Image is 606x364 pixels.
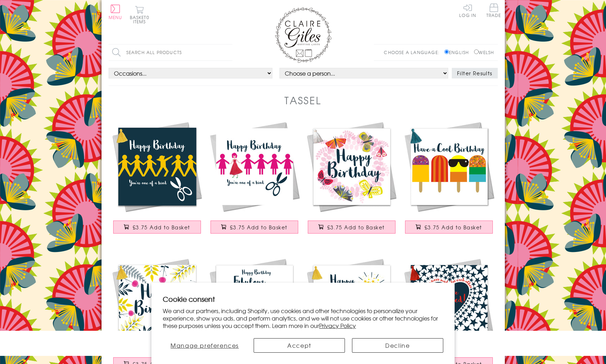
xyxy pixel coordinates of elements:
[474,49,494,55] label: Welsh
[303,255,400,352] img: Birthday Card, Bomb, You're the Bomb, Embellished with a colourful tassel
[444,49,449,54] input: English
[452,68,498,78] button: Filter Results
[254,338,345,353] button: Accept
[210,221,298,234] button: £3.75 Add to Basket
[405,221,493,234] button: £3.75 Add to Basket
[206,118,303,241] a: Birthday Card, Paperchain Girls, Embellished with a colourful tassel £3.75 Add to Basket
[133,224,190,231] span: £3.75 Add to Basket
[400,118,498,241] a: Birthday Card, Ice Lollies, Cool Birthday, Embellished with a colourful tassel £3.75 Add to Basket
[275,7,331,63] img: Claire Giles Greetings Cards
[444,49,472,55] label: English
[109,5,122,19] button: Menu
[474,49,479,54] input: Welsh
[327,224,385,231] span: £3.75 Add to Basket
[303,118,400,215] img: Birthday Card, Butterfly Wreath, Embellished with a colourful tassel
[352,338,443,353] button: Decline
[284,93,322,107] h1: Tassel
[163,294,443,304] h2: Cookie consent
[308,221,396,234] button: £3.75 Add to Basket
[303,118,400,241] a: Birthday Card, Butterfly Wreath, Embellished with a colourful tassel £3.75 Add to Basket
[109,45,232,60] input: Search all products
[225,45,232,60] input: Search
[206,118,303,215] img: Birthday Card, Paperchain Girls, Embellished with a colourful tassel
[425,224,482,231] span: £3.75 Add to Basket
[163,307,443,329] p: We and our partners, including Shopify, use cookies and other technologies to personalize your ex...
[171,341,239,350] span: Manage preferences
[400,255,498,352] img: Engagement Card, Heart in Stars, Wedding, Embellished with a colourful tassel
[206,255,303,352] img: Birthday Card, Unicorn, Fabulous You, Embellished with a colourful tassel
[109,255,206,352] img: Birthday Card, Spring Flowers, Embellished with a colourful tassel
[486,4,501,19] a: Trade
[130,6,149,24] button: Basket0 items
[109,14,122,20] span: Menu
[109,118,206,215] img: Birthday Card, Dab Man, One of a Kind, Embellished with a colourful tassel
[230,224,288,231] span: £3.75 Add to Basket
[486,4,501,17] span: Trade
[133,14,149,25] span: 0 items
[163,338,247,353] button: Manage preferences
[400,118,498,215] img: Birthday Card, Ice Lollies, Cool Birthday, Embellished with a colourful tassel
[113,221,201,234] button: £3.75 Add to Basket
[459,4,476,17] a: Log In
[319,321,356,330] a: Privacy Policy
[109,118,206,241] a: Birthday Card, Dab Man, One of a Kind, Embellished with a colourful tassel £3.75 Add to Basket
[384,49,443,55] p: Choose a language:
